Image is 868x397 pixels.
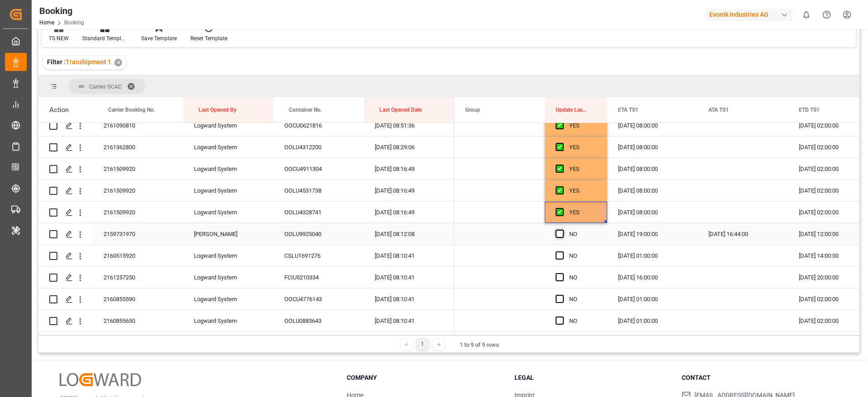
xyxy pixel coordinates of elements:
[569,115,596,136] div: YES
[93,115,183,136] div: 2161090810
[49,106,69,114] div: Action
[39,4,84,18] div: Booking
[183,158,274,180] div: Logward System
[607,202,698,223] div: [DATE] 08:00:00
[289,107,322,113] span: Container No.
[364,158,454,180] div: [DATE] 08:16:49
[708,107,729,113] span: ATA TS1
[274,137,364,158] div: OOLU4312200
[39,19,54,26] a: Home
[38,310,454,332] div: Press SPACE to select this row.
[364,180,454,201] div: [DATE] 08:16:49
[799,107,820,113] span: ETD TS1
[274,288,364,310] div: OOCU4776143
[618,107,638,113] span: ETA TS1
[93,267,183,288] div: 2161257250
[364,223,454,245] div: [DATE] 08:12:08
[607,180,698,201] div: [DATE] 08:00:00
[49,34,69,43] div: TS NEW
[364,245,454,266] div: [DATE] 08:10:41
[556,107,588,113] span: Update Last Opened By
[607,158,698,180] div: [DATE] 08:00:00
[796,5,816,25] button: show 0 new notifications
[38,288,454,310] div: Press SPACE to select this row.
[274,223,364,245] div: OOLU9925040
[38,137,454,158] div: Press SPACE to select this row.
[47,58,66,66] span: Filter :
[364,267,454,288] div: [DATE] 08:10:41
[706,6,796,23] button: Evonik Industries AG
[190,34,227,43] div: Reset Template
[93,180,183,201] div: 2161509920
[569,159,596,180] div: YES
[183,245,274,266] div: Logward System
[465,107,480,113] span: Group
[569,289,596,310] div: NO
[706,8,793,21] div: Evonik Industries AG
[274,158,364,180] div: OOCU4911304
[364,137,454,158] div: [DATE] 08:29:06
[60,373,141,386] img: Logward Logo
[93,310,183,331] div: 2160855650
[183,137,274,158] div: Logward System
[89,83,122,90] span: Carrier SCAC
[274,202,364,223] div: OOLU4328741
[698,223,788,245] div: [DATE] 16:44:00
[114,59,122,66] div: ✕
[364,202,454,223] div: [DATE] 08:16:49
[607,310,698,331] div: [DATE] 01:00:00
[274,310,364,331] div: OOLU0883643
[274,245,364,266] div: CSLU1691276
[183,310,274,331] div: Logward System
[183,223,274,245] div: [PERSON_NAME]
[93,137,183,158] div: 2161362800
[607,137,698,158] div: [DATE] 08:00:00
[417,339,428,350] div: 1
[607,267,698,288] div: [DATE] 16:00:00
[364,115,454,136] div: [DATE] 08:51:36
[183,202,274,223] div: Logward System
[682,373,838,383] h3: Contact
[183,180,274,201] div: Logward System
[38,180,454,202] div: Press SPACE to select this row.
[274,180,364,201] div: OOLU4531738
[569,246,596,266] div: NO
[569,224,596,245] div: NO
[379,107,422,113] span: Last Opened Date
[38,158,454,180] div: Press SPACE to select this row.
[66,58,111,66] span: Transhipment 1
[607,223,698,245] div: [DATE] 19:00:00
[93,158,183,180] div: 2161509920
[816,5,837,25] button: Help Center
[82,34,127,43] div: Standard Templates
[460,340,499,350] div: 1 to 9 of 9 rows
[569,180,596,201] div: YES
[198,107,236,113] span: Last Opened By
[569,137,596,158] div: YES
[183,288,274,310] div: Logward System
[38,267,454,288] div: Press SPACE to select this row.
[569,311,596,331] div: NO
[274,267,364,288] div: FCIU5210334
[347,373,503,383] h3: Company
[38,202,454,223] div: Press SPACE to select this row.
[183,115,274,136] div: Logward System
[607,288,698,310] div: [DATE] 01:00:00
[38,115,454,137] div: Press SPACE to select this row.
[607,115,698,136] div: [DATE] 08:00:00
[93,202,183,223] div: 2161509920
[514,373,671,383] h3: Legal
[183,267,274,288] div: Logward System
[93,223,183,245] div: 2159731970
[108,107,155,113] span: Carrier Booking No.
[93,288,183,310] div: 2160855590
[569,202,596,223] div: YES
[93,245,183,266] div: 2160515920
[38,245,454,267] div: Press SPACE to select this row.
[38,223,454,245] div: Press SPACE to select this row.
[569,267,596,288] div: NO
[274,115,364,136] div: OOCU0621816
[364,310,454,331] div: [DATE] 08:10:41
[364,288,454,310] div: [DATE] 08:10:41
[141,34,177,43] div: Save Template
